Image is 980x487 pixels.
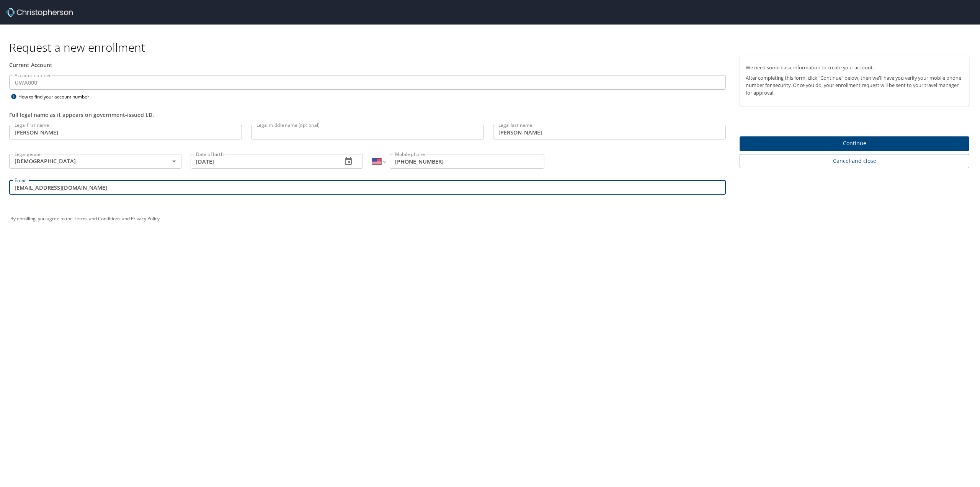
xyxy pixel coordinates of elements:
[6,8,73,17] img: cbt logo
[746,74,963,97] p: After completing this form, click "Continue" below, then we'll have you verify your mobile phone ...
[10,209,970,228] div: By enrolling, you agree to the and .
[191,154,336,169] input: MM/DD/YYYY
[746,64,963,71] p: We need some basic information to create your account.
[9,92,105,102] div: How to find your account number
[9,111,726,119] div: Full legal name as it appears on government-issued I.D.
[746,156,963,166] span: Cancel and close
[9,154,181,169] div: [DEMOGRAPHIC_DATA]
[740,136,969,151] button: Continue
[740,154,969,168] button: Cancel and close
[74,215,121,222] a: Terms and Conditions
[746,139,963,148] span: Continue
[9,40,975,55] h1: Request a new enrollment
[390,154,544,169] input: Enter phone number
[131,215,160,222] a: Privacy Policy
[9,61,726,69] div: Current Account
